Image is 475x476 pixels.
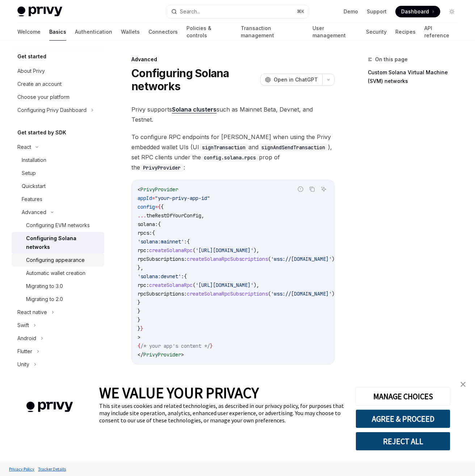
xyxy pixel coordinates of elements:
[131,104,335,125] span: Privy supports such as Mainnet Beta, Devnet, and Testnet.
[187,238,190,245] span: {
[253,282,259,288] span: ),
[121,23,140,41] a: Wallets
[260,74,322,86] button: Open in ChatGPT
[148,23,178,41] a: Connectors
[99,402,345,424] div: This site uses cookies and related technologies, as described in our privacy policy, for purposes...
[138,247,149,254] span: rpc:
[401,8,429,15] span: Dashboard
[138,238,184,245] span: 'solana:mainnet'
[138,195,152,201] span: appId
[138,334,140,341] span: >
[461,382,466,387] img: close banner
[7,463,36,475] a: Privacy Policy
[143,351,181,358] span: PrivyProvider
[158,204,161,210] span: {
[196,282,253,288] span: '[URL][DOMAIN_NAME]'
[332,291,335,297] span: )
[138,282,149,288] span: rpc:
[258,143,328,151] code: signAndSendTransaction
[368,67,463,87] a: Custom Solana Virtual Machine (SVM) networks
[138,230,152,236] span: rpcs:
[332,256,335,262] span: )
[12,154,104,167] a: Installation
[149,247,193,254] span: createSolanaRpc
[138,317,140,323] span: }
[186,23,232,41] a: Policies & controls
[26,282,63,291] div: Migrating to 3.0
[307,184,317,194] button: Copy the contents from the code block
[140,164,184,172] code: PrivyProvider
[131,56,335,63] div: Advanced
[319,184,328,194] button: Ask AI
[193,247,196,254] span: (
[12,64,104,78] a: About Privy
[181,273,184,280] span: :
[138,264,143,271] span: },
[395,6,440,17] a: Dashboard
[138,308,140,314] span: }
[356,387,450,406] button: MANAGE CHOICES
[138,204,155,210] span: config
[199,143,248,151] code: signTransaction
[152,195,155,201] span: =
[140,343,210,349] span: /* your app's content */
[193,282,196,288] span: (
[49,23,66,41] a: Basics
[26,269,85,277] div: Automatic wallet creation
[12,180,104,193] a: Quickstart
[201,154,259,162] code: config.solana.rpcs
[184,238,187,245] span: :
[17,143,31,151] div: React
[271,256,332,262] span: 'wss://[DOMAIN_NAME]'
[366,23,387,41] a: Security
[138,186,140,193] span: <
[131,67,257,93] h1: Configuring Solana networks
[274,76,318,83] span: Open in ChatGPT
[297,9,304,14] span: ⌘ K
[138,291,187,297] span: rpcSubscriptions:
[138,221,158,227] span: solana:
[241,23,304,41] a: Transaction management
[26,256,85,264] div: Configuring appearance
[17,128,66,137] h5: Get started by SDK
[17,334,36,343] div: Android
[138,343,140,349] span: {
[155,195,210,201] span: "your-privy-app-id"
[12,78,104,91] a: Create an account
[17,52,46,61] h5: Get started
[196,247,253,254] span: '[URL][DOMAIN_NAME]'
[12,280,104,293] a: Migrating to 3.0
[131,132,335,172] span: To configure RPC endpoints for [PERSON_NAME] when using the Privy embedded wallet UIs (UI and ), ...
[296,184,305,194] button: Report incorrect code
[12,254,104,267] a: Configuring appearance
[210,343,213,349] span: }
[424,23,458,41] a: API reference
[22,208,46,217] div: Advanced
[26,234,100,251] div: Configuring Solana networks
[172,106,217,113] a: Solana clusters
[312,23,357,41] a: User management
[26,221,90,230] div: Configuring EVM networks
[22,195,42,204] div: Features
[138,351,143,358] span: </
[187,291,268,297] span: createSolanaRpcSubscriptions
[180,7,200,16] div: Search...
[17,67,45,75] div: About Privy
[146,212,201,219] span: theRestOfYourConfig
[356,432,450,451] button: REJECT ALL
[201,212,204,219] span: ,
[268,291,271,297] span: (
[17,308,47,317] div: React native
[17,321,29,330] div: Swift
[17,347,32,356] div: Flutter
[356,409,450,428] button: AGREE & PROCEED
[12,167,104,180] a: Setup
[187,256,268,262] span: createSolanaRpcSubscriptions
[22,182,46,191] div: Quickstart
[138,299,140,306] span: }
[158,221,161,227] span: {
[166,5,309,18] button: Search...⌘K
[17,7,62,17] img: light logo
[75,23,112,41] a: Authentication
[152,230,155,236] span: {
